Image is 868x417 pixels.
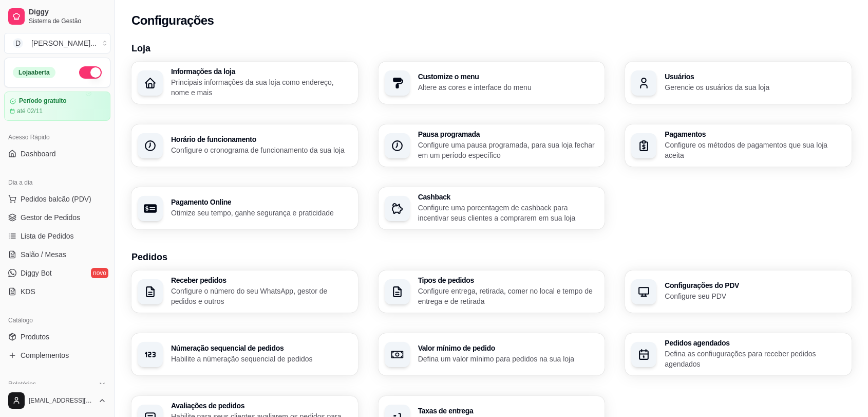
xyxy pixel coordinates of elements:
p: Otimize seu tempo, ganhe segurança e praticidade [171,208,352,218]
p: Configure uma porcentagem de cashback para incentivar seus clientes a comprarem em sua loja [418,203,599,223]
span: Diggy [29,8,106,17]
h3: Loja [131,41,852,56]
button: Númeração sequencial de pedidosHabilite a númeração sequencial de pedidos [131,333,358,375]
h3: Valor mínimo de pedido [418,345,599,352]
div: Dia a dia [4,174,110,191]
h3: Cashback [418,193,599,201]
h3: Pagamento Online [171,198,352,206]
p: Configure o cronograma de funcionamento da sua loja [171,145,352,155]
h3: Pausa programada [418,131,599,138]
button: Valor mínimo de pedidoDefina um valor mínimo para pedidos na sua loja [379,333,605,375]
a: Diggy Botnovo [4,265,110,281]
h3: Configurações do PDV [665,282,845,289]
button: CashbackConfigure uma porcentagem de cashback para incentivar seus clientes a comprarem em sua loja [379,187,605,229]
p: Habilite a númeração sequencial de pedidos [171,354,352,364]
p: Defina as confiugurações para receber pedidos agendados [665,349,845,369]
button: Pedidos balcão (PDV) [4,191,110,207]
span: Gestor de Pedidos [21,212,80,223]
p: Configure uma pausa programada, para sua loja fechar em um período específico [418,140,599,160]
h3: Usuários [665,73,845,80]
button: PagamentosConfigure os métodos de pagamentos que sua loja aceita [625,124,852,167]
p: Defina um valor mínimo para pedidos na sua loja [418,354,599,364]
button: [EMAIL_ADDRESS][DOMAIN_NAME] [4,388,110,413]
div: [PERSON_NAME] ... [31,38,97,48]
h3: Taxas de entrega [418,407,599,414]
article: até 02/11 [17,107,43,115]
button: Pedidos agendadosDefina as confiugurações para receber pedidos agendados [625,333,852,375]
p: Altere as cores e interface do menu [418,82,599,93]
span: Sistema de Gestão [29,17,106,25]
a: Período gratuitoaté 02/11 [4,92,110,121]
h3: Tipos de pedidos [418,277,599,284]
h3: Númeração sequencial de pedidos [171,345,352,352]
span: Dashboard [21,149,56,159]
p: Configure seu PDV [665,291,845,301]
article: Período gratuito [19,97,67,105]
h3: Pedidos [131,250,852,264]
span: Lista de Pedidos [21,231,74,241]
h3: Pedidos agendados [665,339,845,347]
span: Diggy Bot [21,268,52,278]
p: Gerencie os usuários da sua loja [665,82,845,93]
span: Relatórios [8,380,36,388]
span: KDS [21,286,35,297]
p: Configure os métodos de pagamentos que sua loja aceita [665,140,845,160]
h3: Informações da loja [171,68,352,75]
button: Receber pedidosConfigure o número do seu WhatsApp, gestor de pedidos e outros [131,270,358,313]
span: Complementos [21,350,69,360]
h3: Pagamentos [665,131,845,138]
a: Dashboard [4,146,110,162]
button: Customize o menuAltere as cores e interface do menu [379,62,605,104]
span: Salão / Mesas [21,249,66,260]
h2: Configurações [131,12,214,29]
button: Configurações do PDVConfigure seu PDV [625,270,852,313]
button: Alterar Status [79,66,102,79]
button: Pagamento OnlineOtimize seu tempo, ganhe segurança e praticidade [131,187,358,229]
a: DiggySistema de Gestão [4,4,110,29]
div: Catálogo [4,312,110,329]
a: Lista de Pedidos [4,228,110,244]
h3: Customize o menu [418,73,599,80]
span: [EMAIL_ADDRESS][DOMAIN_NAME] [29,396,94,405]
button: Pausa programadaConfigure uma pausa programada, para sua loja fechar em um período específico [379,124,605,167]
h3: Receber pedidos [171,277,352,284]
span: Produtos [21,332,49,342]
p: Configure o número do seu WhatsApp, gestor de pedidos e outros [171,286,352,306]
a: Complementos [4,347,110,364]
div: Loja aberta [13,67,55,78]
a: Salão / Mesas [4,246,110,263]
div: Acesso Rápido [4,129,110,146]
p: Principais informações da sua loja como endereço, nome e mais [171,77,352,98]
p: Configure entrega, retirada, comer no local e tempo de entrega e de retirada [418,286,599,306]
span: D [13,38,23,48]
button: Select a team [4,33,110,53]
button: Tipos de pedidosConfigure entrega, retirada, comer no local e tempo de entrega e de retirada [379,270,605,313]
a: Gestor de Pedidos [4,209,110,226]
button: Informações da lojaPrincipais informações da sua loja como endereço, nome e mais [131,62,358,104]
span: Pedidos balcão (PDV) [21,194,91,204]
a: KDS [4,283,110,300]
a: Produtos [4,329,110,345]
h3: Horário de funcionamento [171,136,352,143]
h3: Avaliações de pedidos [171,402,352,409]
button: UsuáriosGerencie os usuários da sua loja [625,62,852,104]
button: Horário de funcionamentoConfigure o cronograma de funcionamento da sua loja [131,124,358,167]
